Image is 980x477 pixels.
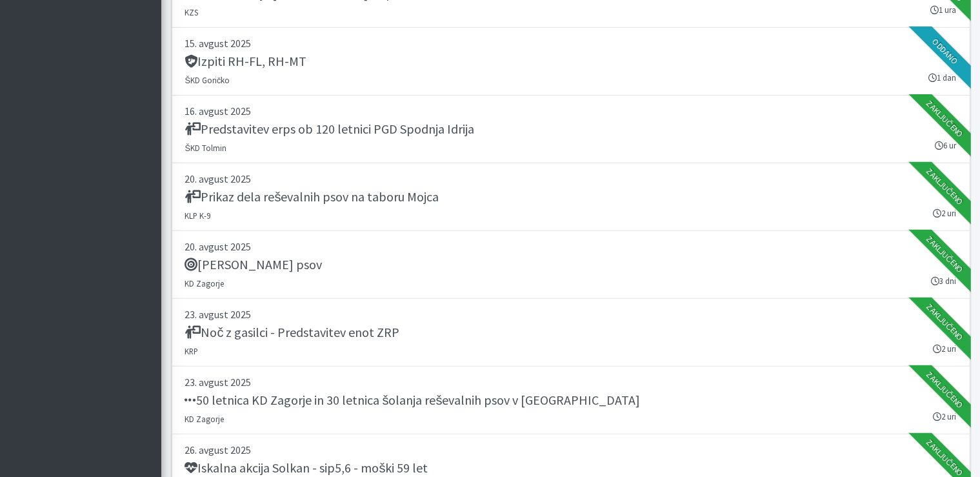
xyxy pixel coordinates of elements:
[185,171,957,187] p: 20. avgust 2025
[185,75,230,85] small: ŠKD Goričko
[172,163,970,231] a: 20. avgust 2025 Prikaz dela reševalnih psov na taboru Mojca KLP K-9 2 uri Zaključeno
[185,374,957,390] p: 23. avgust 2025
[172,367,970,434] a: 23. avgust 2025 50 letnica KD Zagorje in 30 letnica šolanja reševalnih psov v [GEOGRAPHIC_DATA] K...
[185,442,957,458] p: 26. avgust 2025
[185,257,323,272] h5: [PERSON_NAME] psov
[185,460,428,476] h5: Iskalna akcija Solkan - sip5,6 - moški 59 let
[185,278,225,289] small: KD Zagorje
[185,121,475,137] h5: Predstavitev erps ob 120 letnici PGD Spodnja Idrija
[185,346,199,356] small: KRP
[185,36,957,51] p: 15. avgust 2025
[172,96,970,163] a: 16. avgust 2025 Predstavitev erps ob 120 letnici PGD Spodnja Idrija ŠKD Tolmin 6 ur Zaključeno
[172,299,970,367] a: 23. avgust 2025 Noč z gasilci - Predstavitev enot ZRP KRP 2 uri Zaključeno
[172,231,970,299] a: 20. avgust 2025 [PERSON_NAME] psov KD Zagorje 3 dni Zaključeno
[185,189,439,205] h5: Prikaz dela reševalnih psov na taboru Mojca
[185,239,957,254] p: 20. avgust 2025
[185,143,227,153] small: ŠKD Tolmin
[185,103,957,119] p: 16. avgust 2025
[185,210,211,221] small: KLP K-9
[185,7,199,17] small: KZS
[185,54,307,69] h5: Izpiti RH-FL, RH-MT
[185,307,957,322] p: 23. avgust 2025
[172,28,970,96] a: 15. avgust 2025 Izpiti RH-FL, RH-MT ŠKD Goričko 1 dan Oddano
[185,414,225,424] small: KD Zagorje
[185,325,400,340] h5: Noč z gasilci - Predstavitev enot ZRP
[185,392,641,408] h5: 50 letnica KD Zagorje in 30 letnica šolanja reševalnih psov v [GEOGRAPHIC_DATA]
